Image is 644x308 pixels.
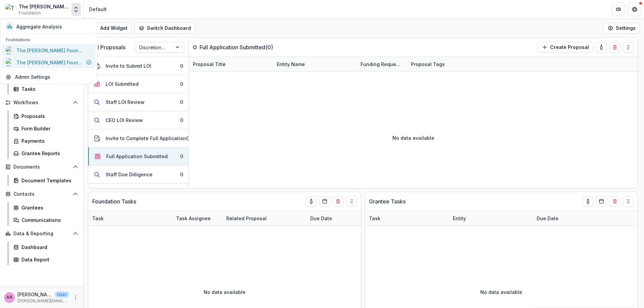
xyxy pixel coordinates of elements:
[88,215,108,222] div: Task
[106,135,186,142] div: Invite to Complete Full Application
[623,42,634,53] button: Drag
[180,99,183,106] div: 0
[89,6,107,13] div: Default
[88,23,132,34] button: Add Widget
[319,196,330,207] button: Calendar
[6,295,12,300] div: Annie Axe
[13,100,70,106] span: Workflows
[407,57,491,71] div: Proposal Tags
[357,57,407,71] div: Funding Requested
[21,125,75,132] div: Form Builder
[87,4,109,14] nav: breadcrumb
[21,204,75,211] div: Grantees
[88,211,172,226] div: Task
[88,57,189,75] button: Invite to Submit LOI0
[106,171,153,178] div: Staff Due Dilligence
[365,215,384,222] div: Task
[603,23,640,34] button: Settings
[306,211,357,226] div: Due Date
[13,191,70,197] span: Contacts
[583,196,593,207] button: toggle-assigned-to-me
[106,80,139,87] div: LOI Submitted
[3,97,81,108] button: Open Workflows
[19,10,41,16] span: Foundation
[449,215,470,222] div: Entity
[135,23,195,34] button: Switch Dashboard
[11,254,81,265] a: Data Report
[204,289,246,296] p: No data available
[180,117,183,124] div: 0
[392,134,434,141] p: No data available
[273,57,357,71] div: Entity Name
[200,43,273,51] p: Full Application Submitted ( 0 )
[180,62,183,69] div: 0
[11,148,81,159] a: Grantee Reports
[106,99,145,106] div: Staff LOI Review
[55,292,69,298] p: User
[11,242,81,253] a: Dashboard
[346,196,357,207] button: Drag
[88,75,189,93] button: LOI Submitted0
[357,61,407,68] div: Funding Requested
[365,211,449,226] div: Task
[533,215,562,222] div: Due Date
[71,3,81,16] button: Open entity switcher
[623,196,634,207] button: Drag
[3,189,81,199] button: Open Contacts
[538,42,593,53] button: Create Proposal
[609,196,620,207] button: Delete card
[3,162,81,172] button: Open Documents
[533,211,583,226] div: Due Date
[5,4,16,15] img: The Frist Foundation Data Sandbox
[273,61,309,68] div: Entity Name
[71,294,79,302] button: More
[11,83,81,95] a: Tasks
[480,289,522,296] p: No data available
[11,202,81,213] a: Grantees
[21,244,75,251] div: Dashboard
[333,196,343,207] button: Delete card
[186,135,189,142] div: 0
[189,57,273,71] div: Proposal Title
[106,153,168,160] div: Full Application Submitted
[106,62,151,69] div: Invite to Submit LOI
[222,215,271,222] div: Related Proposal
[596,196,607,207] button: Calendar
[17,298,69,304] p: [PERSON_NAME][EMAIL_ADDRESS][DOMAIN_NAME]
[407,61,449,68] div: Proposal Tags
[11,175,81,186] a: Document Templates
[449,211,533,226] div: Entity
[369,197,406,205] p: Grantee Tasks
[11,123,81,134] a: Form Builder
[106,117,143,124] div: CEO LOI Review
[21,217,75,224] div: Communications
[11,214,81,226] a: Communications
[88,93,189,111] button: Staff LOI Review0
[3,228,81,239] button: Open Data & Reporting
[172,211,222,226] div: Task Assignee
[21,256,75,263] div: Data Report
[88,111,189,129] button: CEO LOI Review0
[306,215,336,222] div: Due Date
[596,42,607,53] button: toggle-assigned-to-me
[92,43,125,51] p: All Proposals
[88,166,189,184] button: Staff Due Dilligence0
[21,137,75,144] div: Payments
[19,3,69,10] div: The [PERSON_NAME] Foundation Data Sandbox
[17,291,52,298] p: [PERSON_NAME]
[180,171,183,178] div: 0
[222,211,306,226] div: Related Proposal
[11,135,81,146] a: Payments
[88,147,189,166] button: Full Application Submitted0
[180,153,183,160] div: 0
